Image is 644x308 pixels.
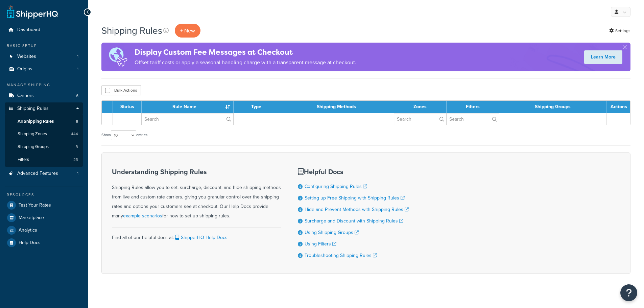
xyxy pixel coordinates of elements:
[5,90,83,102] a: Carriers 6
[19,215,44,221] span: Marketplace
[18,131,47,137] span: Shipping Zones
[5,43,83,49] div: Basic Setup
[499,101,606,113] th: Shipping Groups
[101,130,147,140] label: Show entries
[5,128,83,140] a: Shipping Zones 444
[5,153,83,166] a: Filters 23
[123,212,162,219] a: example scenarios
[71,131,78,137] span: 444
[112,228,281,242] div: Find all of our helpful docs at:
[5,82,83,88] div: Manage Shipping
[101,24,162,37] h1: Shipping Rules
[234,101,279,113] th: Type
[5,141,83,153] li: Shipping Groups
[18,157,29,163] span: Filters
[73,157,78,163] span: 23
[142,113,233,125] input: Search
[112,168,281,175] h3: Understanding Shipping Rules
[135,58,356,67] p: Offset tariff costs or apply a seasonal handling charge with a transparent message at checkout.
[606,101,630,113] th: Actions
[17,66,32,72] span: Origins
[101,43,135,71] img: duties-banner-06bc72dcb5fe05cb3f9472aba00be2ae8eb53ab6f0d8bb03d382ba314ac3c341.png
[77,171,78,176] span: 1
[174,234,228,241] a: ShipperHQ Help Docs
[17,93,34,99] span: Carriers
[620,284,637,301] button: Open Resource Center
[76,144,78,150] span: 3
[19,240,41,246] span: Help Docs
[5,224,83,236] a: Analytics
[394,101,447,113] th: Zones
[5,50,83,63] li: Websites
[394,113,446,125] input: Search
[19,203,51,208] span: Test Your Rates
[18,119,54,124] span: All Shipping Rules
[17,171,58,176] span: Advanced Features
[17,54,36,60] span: Websites
[5,237,83,249] a: Help Docs
[584,50,622,64] a: Learn More
[17,106,49,112] span: Shipping Rules
[18,144,49,150] span: Shipping Groups
[447,113,499,125] input: Search
[175,24,200,38] p: + New
[279,101,394,113] th: Shipping Methods
[5,153,83,166] li: Filters
[5,167,83,180] li: Advanced Features
[609,26,630,35] a: Settings
[77,54,78,60] span: 1
[5,102,83,167] li: Shipping Rules
[142,101,234,113] th: Rule Name
[135,47,356,58] h4: Display Custom Fee Messages at Checkout
[305,206,409,213] a: Hide and Prevent Methods with Shipping Rules
[101,85,141,95] button: Bulk Actions
[305,229,359,236] a: Using Shipping Groups
[305,240,336,247] a: Using Filters
[5,141,83,153] a: Shipping Groups 3
[305,252,377,259] a: Troubleshooting Shipping Rules
[305,217,403,224] a: Surcharge and Discount with Shipping Rules
[7,5,58,19] a: ShipperHQ Home
[76,119,78,124] span: 6
[298,168,409,175] h3: Helpful Docs
[112,168,281,221] div: Shipping Rules allow you to set, surcharge, discount, and hide shipping methods from live and cus...
[5,212,83,224] a: Marketplace
[76,93,78,99] span: 6
[5,128,83,140] li: Shipping Zones
[5,63,83,75] li: Origins
[5,192,83,198] div: Resources
[5,167,83,180] a: Advanced Features 1
[5,199,83,211] a: Test Your Rates
[305,194,405,202] a: Setting up Free Shipping with Shipping Rules
[447,101,499,113] th: Filters
[305,183,367,190] a: Configuring Shipping Rules
[5,50,83,63] a: Websites 1
[5,115,83,128] li: All Shipping Rules
[113,101,142,113] th: Status
[17,27,40,33] span: Dashboard
[5,63,83,75] a: Origins 1
[5,115,83,128] a: All Shipping Rules 6
[5,90,83,102] li: Carriers
[5,24,83,36] a: Dashboard
[5,102,83,115] a: Shipping Rules
[111,130,136,140] select: Showentries
[19,228,37,233] span: Analytics
[77,66,78,72] span: 1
